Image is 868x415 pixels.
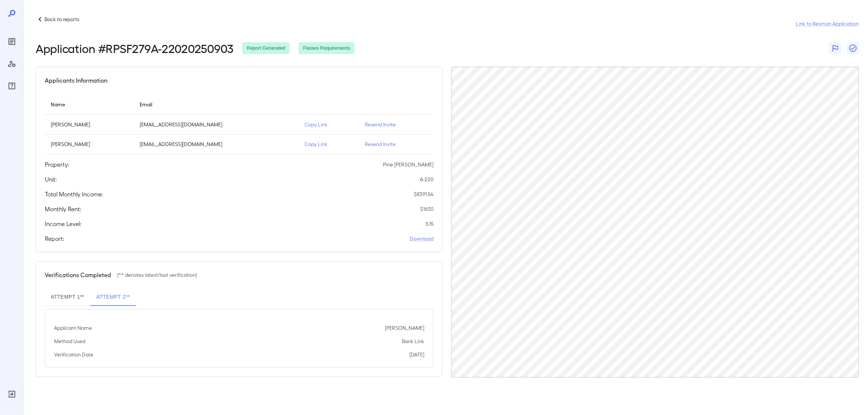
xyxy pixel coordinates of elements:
[54,324,92,332] p: Applicant Name
[51,140,128,148] p: [PERSON_NAME]
[36,41,233,55] h2: Application # RPSF279A-22020250903
[117,271,197,279] p: (** denotes latest/last verification)
[45,190,103,199] h5: Total Monthly Income:
[140,121,292,128] p: [EMAIL_ADDRESS][DOMAIN_NAME]
[45,76,107,85] h5: Applicants Information
[140,140,292,148] p: [EMAIL_ADDRESS][DOMAIN_NAME]
[6,36,18,47] div: Reports
[299,45,355,52] span: Passes Requirements
[420,176,433,183] p: A-220
[409,351,424,358] p: [DATE]
[45,175,57,184] h5: Unit:
[134,94,298,115] th: Email
[796,20,859,27] a: Link to Resman Application
[45,160,69,169] h5: Property:
[51,121,128,128] p: [PERSON_NAME]
[45,219,82,228] h5: Income Level:
[6,58,18,70] div: Manage Users
[414,190,433,198] p: $ 8391.54
[45,234,64,243] h5: Report:
[365,121,428,128] p: Resend Invite
[847,42,859,54] button: Close Report
[44,16,79,23] p: Back to reports
[365,140,428,148] p: Resend Invite
[242,45,290,52] span: Report Generated
[383,161,433,168] p: Pine [PERSON_NAME]
[45,94,134,115] th: Name
[90,288,136,306] button: Attempt 2**
[829,42,841,54] button: Flag Report
[402,338,424,345] p: Bank Link
[45,270,111,279] h5: Verifications Completed
[420,205,433,213] p: $ 1630
[45,205,82,213] h5: Monthly Rent:
[6,80,18,92] div: FAQ
[410,235,433,242] a: Download
[45,94,433,154] table: simple table
[45,288,90,306] button: Attempt 1**
[385,324,424,332] p: [PERSON_NAME]
[305,140,353,148] p: Copy Link
[54,338,85,345] p: Method Used
[54,351,93,358] p: Verification Date
[426,220,433,228] p: 5.15
[6,388,18,400] div: Log Out
[305,121,353,128] p: Copy Link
